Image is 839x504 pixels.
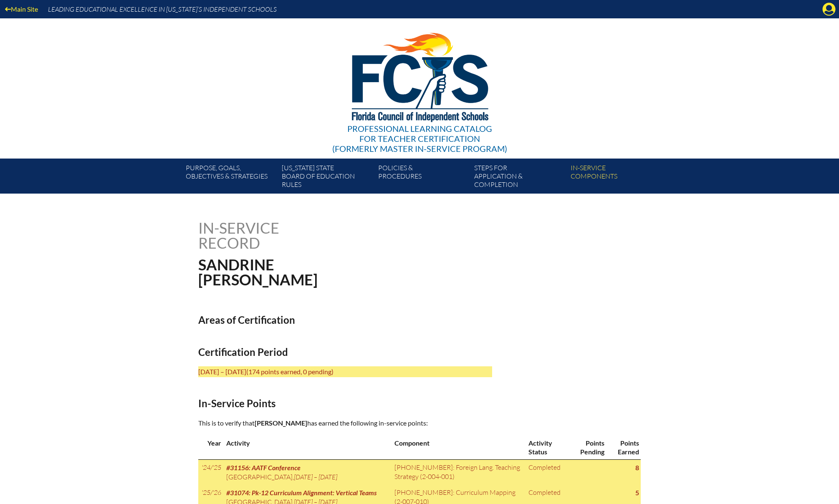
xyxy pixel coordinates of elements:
a: Purpose, goals,objectives & strategies [182,162,278,194]
div: Professional Learning Catalog (formerly Master In-service Program) [332,123,507,154]
span: for Teacher Certification [359,134,480,144]
span: #31074: Pk-12 Curriculum Alignment: Vertical Teams [226,489,377,496]
a: Steps forapplication & completion [471,162,567,194]
span: [DATE] – [DATE] [294,473,337,481]
td: '24/'25 [198,460,223,485]
span: [GEOGRAPHIC_DATA] [226,473,293,481]
h2: Certification Period [198,346,492,358]
th: Activity Status [525,435,569,460]
span: [PERSON_NAME] [255,419,307,427]
th: Points Pending [569,435,607,460]
img: FCISlogo221.eps [334,18,506,132]
a: Main Site [2,3,41,15]
th: Points Earned [606,435,641,460]
h2: In-Service Points [198,397,492,409]
svg: Manage account [822,3,836,16]
strong: 5 [635,489,639,496]
h2: Areas of Certification [198,314,492,326]
td: Completed [525,460,569,485]
th: Activity [223,435,391,460]
strong: 8 [635,464,639,471]
td: , [223,460,391,485]
a: In-servicecomponents [567,162,663,194]
td: [PHONE_NUMBER]: Foreign Lang. Teaching Strategy (2-004-001) [391,460,526,485]
a: [US_STATE] StateBoard of Education rules [278,162,374,194]
p: This is to verify that has earned the following in-service points: [198,418,492,428]
a: Policies &Procedures [375,162,471,194]
h1: In-service record [198,220,366,250]
a: Professional Learning Catalog for Teacher Certification(formerly Master In-service Program) [329,17,510,155]
p: [DATE] – [DATE] [198,366,492,377]
th: Year [198,435,223,460]
h1: Sandrine [PERSON_NAME] [198,257,473,287]
span: (174 points earned, 0 pending) [246,368,334,375]
th: Component [391,435,526,460]
span: #31156: AATF Conference [226,464,301,471]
